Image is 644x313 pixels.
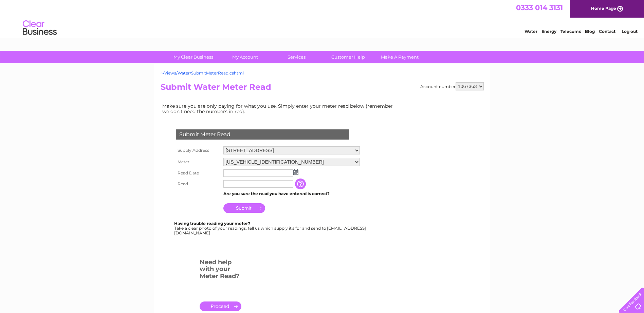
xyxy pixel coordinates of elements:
[174,145,222,156] th: Supply Address
[200,257,241,283] h3: Need help with your Meter Read?
[541,29,556,34] a: Energy
[174,156,222,168] th: Meter
[622,29,638,34] a: Log out
[161,102,398,116] td: Make sure you are only paying for what you use. Simply enter your meter read below (remember we d...
[585,29,595,34] a: Blog
[22,18,57,38] img: logo.png
[174,221,250,226] b: Having trouble reading your meter?
[161,82,484,95] h2: Submit Water Meter Read
[420,82,484,90] div: Account number
[320,51,376,63] a: Customer Help
[222,189,362,198] td: Are you sure the read you have entered is correct?
[174,179,222,189] th: Read
[223,203,265,213] input: Submit
[269,51,325,63] a: Services
[599,29,615,34] a: Contact
[293,169,298,175] img: ...
[174,168,222,179] th: Read Date
[165,51,221,63] a: My Clear Business
[162,4,483,33] div: Clear Business is a trading name of Verastar Limited (registered in [GEOGRAPHIC_DATA] No. 3667643...
[295,179,307,189] input: Information
[176,129,349,140] div: Submit Meter Read
[525,29,537,34] a: Water
[161,70,244,76] a: ~/Views/Water/SubmitMeterRead.cshtml
[372,51,428,63] a: Make A Payment
[200,301,241,311] a: .
[560,29,581,34] a: Telecoms
[174,221,367,235] div: Take a clear photo of your readings, tell us which supply it's for and send to [EMAIL_ADDRESS][DO...
[516,3,563,12] a: 0333 014 3131
[217,51,273,63] a: My Account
